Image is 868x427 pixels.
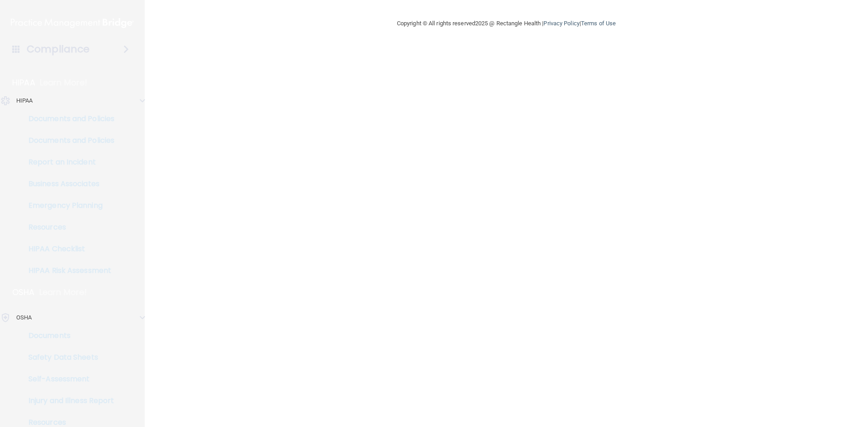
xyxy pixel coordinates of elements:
[12,77,35,88] p: HIPAA
[6,179,129,188] p: Business Associates
[6,136,129,145] p: Documents and Policies
[12,287,35,298] p: OSHA
[6,266,129,275] p: HIPAA Risk Assessment
[6,375,129,384] p: Self-Assessment
[341,9,671,38] div: Copyright © All rights reserved 2025 @ Rectangle Health | |
[581,20,616,27] a: Terms of Use
[16,312,32,323] p: OSHA
[39,287,87,298] p: Learn More!
[6,114,129,123] p: Documents and Policies
[6,223,129,232] p: Resources
[6,396,129,405] p: Injury and Illness Report
[40,77,88,88] p: Learn More!
[6,353,129,362] p: Safety Data Sheets
[11,14,134,32] img: PMB logo
[6,201,129,210] p: Emergency Planning
[543,20,579,27] a: Privacy Policy
[6,158,129,167] p: Report an Incident
[6,418,129,427] p: Resources
[16,95,33,106] p: HIPAA
[6,331,129,340] p: Documents
[6,244,129,253] p: HIPAA Checklist
[27,43,90,56] h4: Compliance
